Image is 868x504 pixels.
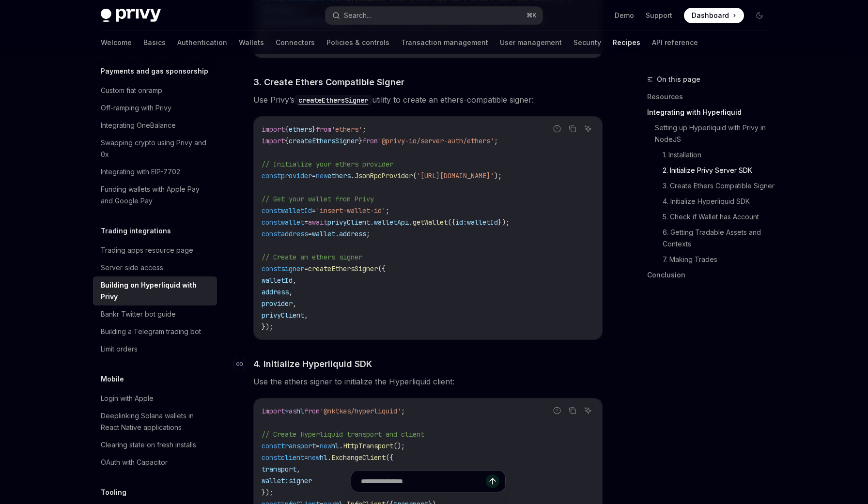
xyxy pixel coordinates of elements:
[486,474,499,488] button: Send message
[566,122,579,135] button: Copy the contents from the code block
[253,357,372,370] span: 4. Initialize Hyperliquid SDK
[93,82,217,99] a: Custom fiat onramp
[262,276,293,285] span: walletId
[312,125,316,134] span: }
[262,171,281,180] span: const
[582,122,594,135] button: Ask AI
[417,171,494,180] span: '[URL][DOMAIN_NAME]'
[285,125,289,134] span: {
[308,264,378,273] span: createEthersSigner
[494,171,502,180] span: );
[281,264,304,273] span: signer
[409,218,413,227] span: .
[93,407,217,436] a: Deeplinking Solana wallets in React Native applications
[494,137,498,145] span: ;
[276,31,315,54] a: Connectors
[93,163,217,181] a: Integrating with EIP-7702
[663,194,775,209] a: 4. Initialize Hyperliquid SDK
[262,430,424,439] span: // Create Hyperliquid transport and client
[93,436,217,454] a: Clearing state on fresh installs
[289,125,312,134] span: ethers
[143,31,166,54] a: Basics
[296,465,300,473] span: ,
[101,308,176,320] div: Bankr Twitter bot guide
[613,31,640,54] a: Recipes
[101,410,211,433] div: Deeplinking Solana wallets in React Native applications
[335,229,339,238] span: .
[304,453,308,462] span: =
[177,31,227,54] a: Authentication
[331,442,339,450] span: hl
[289,137,358,145] span: createEthersSigner
[101,225,171,237] h5: Trading integrations
[93,242,217,259] a: Trading apps resource page
[663,225,775,252] a: 6. Getting Tradable Assets and Contexts
[262,160,393,168] span: // Initialize your ethers provider
[93,305,217,323] a: Bankr Twitter bot guide
[331,453,386,462] span: ExchangeClient
[293,299,296,308] span: ,
[378,137,494,145] span: '@privy-io/server-auth/ethers'
[615,11,634,20] a: Demo
[378,264,386,273] span: ({
[285,137,289,145] span: {
[93,276,217,305] a: Building on Hyperliquid with Privy
[320,407,401,415] span: '@nktkas/hyperliquid'
[343,442,393,450] span: HttpTransport
[320,453,327,462] span: hl
[93,323,217,340] a: Building a Telegram trading bot
[239,31,264,54] a: Wallets
[331,125,362,134] span: 'ethers'
[386,206,389,215] span: ;
[101,393,154,404] div: Login with Apple
[262,322,273,331] span: });
[752,8,767,23] button: Toggle dark mode
[582,404,594,417] button: Ask AI
[262,407,285,415] span: import
[386,453,393,462] span: ({
[253,375,603,388] span: Use the ethers signer to initialize the Hyperliquid client:
[101,439,196,451] div: Clearing state on fresh installs
[327,171,351,180] span: ethers
[253,93,603,107] span: Use Privy’s utility to create an ethers-compatible signer:
[316,442,320,450] span: =
[262,253,362,261] span: // Create an ethers signer
[316,171,327,180] span: new
[308,453,320,462] span: new
[663,252,775,267] a: 7. Making Trades
[393,442,405,450] span: ();
[316,125,331,134] span: from
[312,171,316,180] span: =
[498,218,510,227] span: });
[93,181,217,210] a: Funding wallets with Apple Pay and Google Pay
[308,229,312,238] span: =
[467,218,498,227] span: walletId
[101,343,138,355] div: Limit orders
[304,264,308,273] span: =
[647,89,775,105] a: Resources
[253,76,404,89] span: 3. Create Ethers Compatible Signer
[647,105,775,120] a: Integrating with Hyperliquid
[262,218,281,227] span: const
[362,137,378,145] span: from
[262,229,281,238] span: const
[101,65,208,77] h5: Payments and gas sponsorship
[646,11,672,20] a: Support
[358,137,362,145] span: }
[327,218,370,227] span: privyClient
[101,487,126,498] h5: Tooling
[551,404,563,417] button: Report incorrect code
[401,31,488,54] a: Transaction management
[652,31,698,54] a: API reference
[316,206,386,215] span: 'insert-wallet-id'
[326,31,389,54] a: Policies & controls
[101,31,132,54] a: Welcome
[657,74,700,85] span: On this page
[566,404,579,417] button: Copy the contents from the code block
[281,229,308,238] span: address
[93,340,217,358] a: Limit orders
[294,95,372,105] a: createEthersSigner
[262,465,296,473] span: transport
[234,357,253,370] a: Navigate to header
[101,120,176,131] div: Integrating OneBalance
